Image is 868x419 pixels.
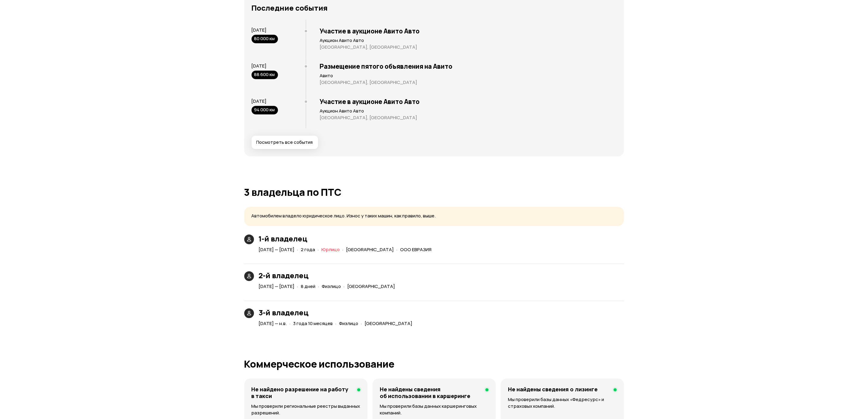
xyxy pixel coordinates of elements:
span: · [290,318,291,328]
h4: Не найдены сведения об использовании в каршеринге [380,386,481,399]
span: · [318,281,320,291]
p: Мы проверили региональные реестры выданных разрешений. [252,403,360,416]
h4: Не найдены сведения о лизинге [508,386,598,393]
span: · [297,244,299,255]
h3: Участие в аукционе Авито Авто [320,27,617,35]
p: Аукцион Авито Авто [320,37,617,43]
span: · [344,281,345,291]
span: ООО ЕВРАЗИЯ [400,246,432,253]
span: · [342,244,344,255]
p: Автомобилем владело юридическое лицо. Износ у таких машин, как правило, выше. [252,213,617,219]
h3: 2-й владелец [259,271,398,280]
span: Посмотреть все события [256,139,313,145]
p: Мы проверили базы данных каршеринговых компаний. [380,403,489,416]
span: [GEOGRAPHIC_DATA] [365,320,413,327]
span: [DATE] — [DATE] [259,246,295,253]
h1: 3 владельца по ПТС [244,187,624,198]
span: · [396,244,398,255]
span: · [297,281,299,291]
h3: Последние события [252,4,617,12]
h3: Участие в аукционе Авито Авто [320,98,617,106]
p: [GEOGRAPHIC_DATA], [GEOGRAPHIC_DATA] [320,79,617,85]
span: [GEOGRAPHIC_DATA] [348,283,395,289]
p: Авито [320,73,617,79]
h1: Коммерческое использование [244,358,624,369]
span: [DATE] — н.в. [259,320,287,327]
span: 2 года [301,246,315,253]
span: 8 дней [301,283,316,289]
span: [DATE] — [DATE] [259,283,295,289]
p: Мы проверили базы данных «Федресурс» и страховых компаний. [508,396,616,410]
h3: 1-й владелец [259,234,434,243]
span: Физлицо [322,283,341,289]
span: 3 года 10 месяцев [293,320,333,327]
p: [GEOGRAPHIC_DATA], [GEOGRAPHIC_DATA] [320,115,617,121]
span: [DATE] [252,27,267,33]
h4: Не найдено разрешение на работу в такси [252,386,352,399]
span: [GEOGRAPHIC_DATA] [346,246,394,253]
div: 94 000 км [252,106,278,114]
h3: Размещение пятого объявления на Авито [320,62,617,70]
span: [DATE] [252,98,267,104]
button: Посмотреть все события [252,136,318,149]
span: · [318,244,319,255]
span: Физлицо [339,320,359,327]
span: Юрлицо [322,246,340,253]
span: · [361,318,362,328]
p: Аукцион Авито Авто [320,108,617,114]
p: [GEOGRAPHIC_DATA], [GEOGRAPHIC_DATA] [320,44,617,50]
span: · [335,318,337,328]
span: [DATE] [252,63,267,69]
h3: 3-й владелец [259,308,415,317]
div: 80 000 км [252,35,278,43]
div: 88 600 км [252,71,278,79]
